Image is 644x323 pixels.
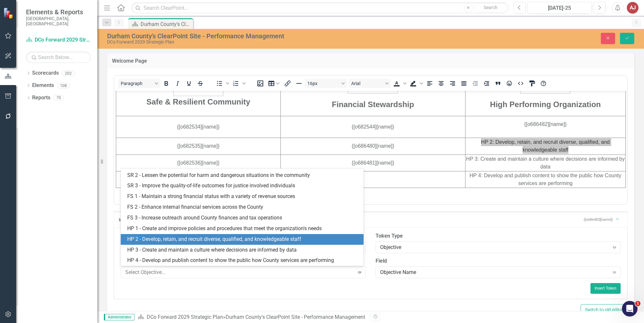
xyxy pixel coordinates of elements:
span: Elements & Reports [26,8,91,16]
span: 1 [635,301,640,306]
iframe: Intercom live chat [622,301,638,317]
img: ClearPoint Strategy [3,7,15,19]
div: Objective Name [380,268,609,276]
div: HP 2 - Develop, retain, and recruit diverse, qualified, and knowledgeable staff [127,236,359,243]
span: Paragraph [121,81,153,86]
button: Strikethrough [195,79,206,88]
button: Blockquote [492,79,503,88]
div: {[o686482][name]} [584,217,613,222]
h3: Welcome Page [112,58,629,64]
button: [DATE]-25 [527,2,592,14]
div: Durham County's ClearPoint Site - Performance Management [141,20,192,28]
div: SR 3 - Improve the quality-of-life outcomes for justice involved individuals [127,182,359,190]
button: Horizontal line [293,79,304,88]
span: Arial [351,81,383,86]
button: Align left [424,79,435,88]
a: DCo Forward 2029 Strategic Plan [147,314,223,320]
button: Bold [161,79,172,88]
button: HTML Editor [515,79,526,88]
button: Insert Token [590,283,621,293]
button: Italic [172,79,183,88]
button: Emojis [504,79,515,88]
div: HP 4 - Develop and publish content to show the public how County services are performing [127,257,359,264]
button: Increase indent [481,79,492,88]
a: DCo Forward 2029 Strategic Plan [26,36,91,44]
button: AJ [627,2,638,14]
button: Justify [458,79,469,88]
span: Search [484,5,498,10]
a: Elements [32,82,54,89]
button: Search [475,3,507,12]
div: [DATE]-25 [530,4,589,12]
button: Insert image [255,79,266,88]
input: Search Below... [26,52,91,63]
div: DCo Forward 2029 Strategic Plan [107,40,403,44]
button: Underline [183,79,194,88]
button: Align right [447,79,458,88]
div: » [138,314,366,321]
div: FS 1 - Maintain a strong financial status with a variety of revenue sources [127,193,359,200]
div: HP 1 - Create and improve policies and procedures that meet the organization's needs [127,225,359,232]
button: Insert/edit link [282,79,293,88]
div: Background color Black [408,79,424,88]
div: HP 3 - Create and maintain a culture where decisions are informed by data [127,246,359,254]
button: Block Paragraph [118,79,160,88]
span: Administrator [104,314,134,320]
button: Align center [436,79,447,88]
span: 16px [307,81,339,86]
button: Switch to old editor [581,304,628,316]
button: Table [266,79,282,88]
input: Search ClearPoint... [131,2,509,14]
button: Help [538,79,549,88]
div: 202 [62,70,75,76]
div: SR 2 - Lessen the potential for harm and dangerous situations in the community [127,172,359,179]
button: CSS Editor [526,79,538,88]
div: Bullet list [214,79,230,88]
label: Field [376,257,621,265]
small: [GEOGRAPHIC_DATA], [GEOGRAPHIC_DATA] [26,16,91,27]
iframe: Rich Text Area [114,91,627,204]
div: Durham County's ClearPoint Site - Performance Management [226,314,365,320]
div: Durham County's ClearPoint Site - Performance Management [107,32,403,40]
a: Reports [32,94,50,102]
div: 108 [57,83,70,88]
div: FS 3 - Increase outreach around County finances and tax operations [127,214,359,222]
button: Font Arial [349,79,391,88]
button: Decrease indent [470,79,481,88]
div: FS 2 - Enhance internal financial services across the County [127,204,359,211]
div: Text color Black [391,79,407,88]
a: Scorecards [32,69,59,77]
div: Objective [380,243,609,251]
label: Token Type [376,232,621,240]
button: Font size 16px [305,79,347,88]
div: Insert Data HTML Token [119,217,584,223]
div: Numbered list [230,79,247,88]
div: 70 [54,95,64,101]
